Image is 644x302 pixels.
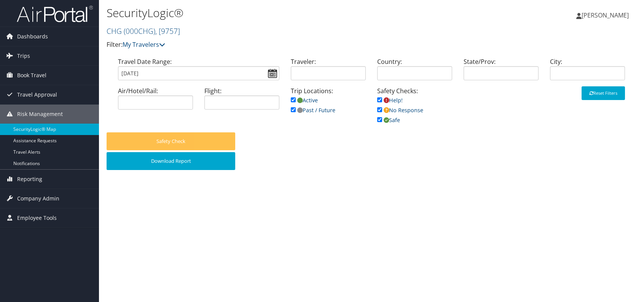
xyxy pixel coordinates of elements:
[112,57,285,86] div: Travel Date Range:
[377,106,423,114] a: No Response
[17,46,30,65] span: Trips
[107,152,235,170] button: Download Report
[124,26,155,36] span: ( 000CHG )
[371,86,458,132] div: Safety Checks:
[17,27,48,46] span: Dashboards
[377,97,403,104] a: Help!
[291,97,318,104] a: Active
[107,26,180,36] a: CHG
[17,189,59,208] span: Company Admin
[582,86,625,100] button: Reset Filters
[17,208,57,227] span: Employee Tools
[123,40,165,49] a: My Travelers
[285,86,371,122] div: Trip Locations:
[17,170,42,189] span: Reporting
[458,57,544,86] div: State/Prov:
[285,57,371,86] div: Traveler:
[107,40,460,50] p: Filter:
[107,5,460,21] h1: SecurityLogic®
[17,66,46,85] span: Book Travel
[544,57,631,86] div: City:
[17,5,93,23] img: airportal-logo.png
[17,85,57,104] span: Travel Approval
[107,132,235,150] button: Safety Check
[377,116,400,124] a: Safe
[291,106,335,114] a: Past / Future
[199,86,285,116] div: Flight:
[155,26,180,36] span: , [ 9757 ]
[17,105,63,124] span: Risk Management
[112,86,199,116] div: Air/Hotel/Rail:
[576,4,636,27] a: [PERSON_NAME]
[582,11,629,19] span: [PERSON_NAME]
[371,57,458,86] div: Country:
